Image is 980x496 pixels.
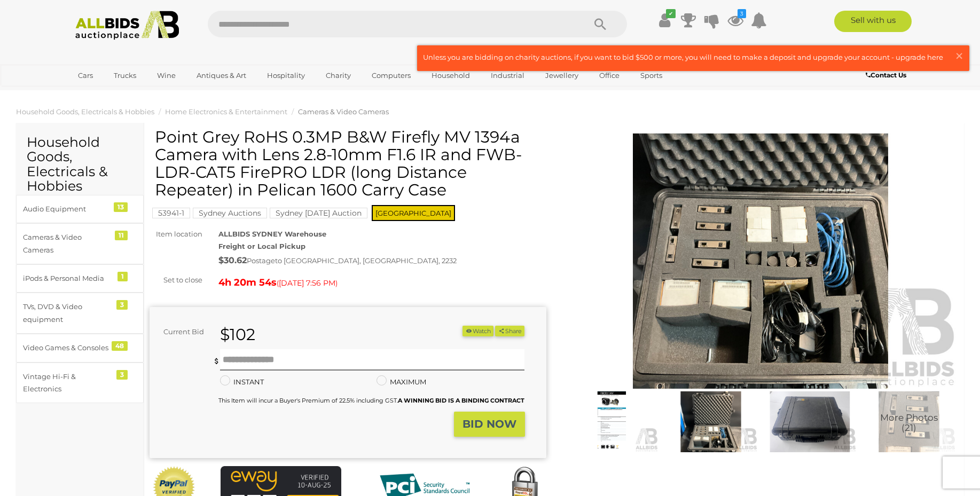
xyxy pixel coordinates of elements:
[260,67,312,84] a: Hospitality
[633,67,669,84] a: Sports
[866,71,906,79] b: Contact Us
[365,67,418,84] a: Computers
[16,363,144,404] a: Vintage Hi-Fi & Electronics 3
[23,272,111,285] div: iPods & Personal Media
[27,135,133,194] h2: Household Goods, Electricals & Hobbies
[16,107,154,116] a: Household Goods, Electricals & Hobbies
[454,412,525,437] button: BID NOW
[218,397,524,404] small: This Item will incur a Buyer's Premium of 22.5% including GST.
[112,341,128,351] div: 48
[23,342,111,354] div: Video Games & Consoles
[16,223,144,264] a: Cameras & Video Cameras 11
[574,11,627,37] button: Search
[116,300,128,310] div: 3
[666,9,676,18] i: ✔
[150,326,212,338] div: Current Bid
[880,413,938,432] span: More Photos (21)
[152,208,190,218] mark: 53941-1
[114,202,128,212] div: 13
[142,228,210,240] div: Item location
[377,376,426,388] label: MAXIMUM
[152,209,190,217] a: 53941-1
[107,67,143,84] a: Trucks
[155,128,544,199] h1: Point Grey RoHS 0.3MP B&W Firefly MV 1394a Camera with Lens 2.8-10mm F1.6 IR and FWB-LDR-CAT5 Fir...
[218,255,247,265] strong: $30.62
[193,209,267,217] a: Sydney Auctions
[664,391,758,452] img: Point Grey RoHS 0.3MP B&W Firefly MV 1394a Camera with Lens 2.8-10mm F1.6 IR and FWB-LDR-CAT5 Fir...
[862,391,956,452] img: Point Grey RoHS 0.3MP B&W Firefly MV 1394a Camera with Lens 2.8-10mm F1.6 IR and FWB-LDR-CAT5 Fir...
[23,231,111,256] div: Cameras & Video Cameras
[16,264,144,293] a: iPods & Personal Media 1
[727,11,743,30] a: 3
[218,277,277,288] strong: 4h 20m 54s
[142,274,210,286] div: Set to close
[398,397,524,404] b: A WINNING BID IS A BINDING CONTRACT
[220,376,264,388] label: INSTANT
[657,11,673,30] a: ✔
[565,391,659,452] img: Point Grey RoHS 0.3MP B&W Firefly MV 1394a Camera with Lens 2.8-10mm F1.6 IR and FWB-LDR-CAT5 Fir...
[16,334,144,362] a: Video Games & Consoles 48
[69,11,185,40] img: Allbids.com.au
[484,67,531,84] a: Industrial
[462,326,493,337] button: Watch
[495,326,524,337] button: Share
[862,391,956,452] a: More Photos(21)
[738,9,746,18] i: 3
[763,391,857,452] img: Point Grey RoHS 0.3MP B&W Firefly MV 1394a Camera with Lens 2.8-10mm F1.6 IR and FWB-LDR-CAT5 Fir...
[319,67,358,84] a: Charity
[462,418,516,430] strong: BID NOW
[117,272,128,281] div: 1
[275,256,457,265] span: to [GEOGRAPHIC_DATA], [GEOGRAPHIC_DATA], 2232
[592,67,626,84] a: Office
[538,67,585,84] a: Jewellery
[220,325,255,344] strong: $102
[218,242,305,250] strong: Freight or Local Pickup
[116,370,128,380] div: 3
[190,67,253,84] a: Antiques & Art
[298,107,389,116] a: Cameras & Video Cameras
[218,230,326,238] strong: ALLBIDS SYDNEY Warehouse
[165,107,287,116] a: Home Electronics & Entertainment
[115,231,128,240] div: 11
[954,45,964,66] span: ×
[71,67,100,84] a: Cars
[218,253,546,269] div: Postage
[270,209,367,217] a: Sydney [DATE] Auction
[71,84,161,102] a: [GEOGRAPHIC_DATA]
[425,67,477,84] a: Household
[23,203,111,215] div: Audio Equipment
[23,301,111,326] div: TVs, DVD & Video equipment
[866,69,909,81] a: Contact Us
[16,195,144,223] a: Audio Equipment 13
[193,208,267,218] mark: Sydney Auctions
[23,371,111,396] div: Vintage Hi-Fi & Electronics
[462,326,493,337] li: Watch this item
[372,205,455,221] span: [GEOGRAPHIC_DATA]
[150,67,183,84] a: Wine
[277,279,338,287] span: ( )
[562,133,959,389] img: Point Grey RoHS 0.3MP B&W Firefly MV 1394a Camera with Lens 2.8-10mm F1.6 IR and FWB-LDR-CAT5 Fir...
[16,293,144,334] a: TVs, DVD & Video equipment 3
[834,11,912,32] a: Sell with us
[279,278,335,288] span: [DATE] 7:56 PM
[270,208,367,218] mark: Sydney [DATE] Auction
